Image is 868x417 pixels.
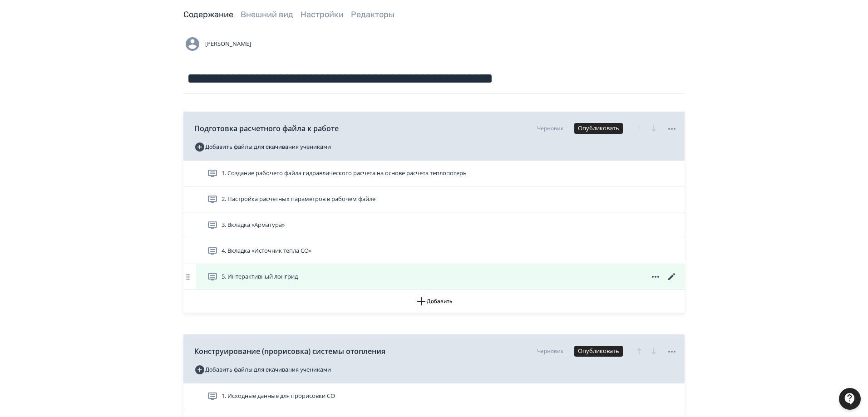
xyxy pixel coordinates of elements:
span: 4. Вкладка «Источник тепла СО» [222,246,311,255]
a: Редакторы [351,10,395,20]
div: 3. Вкладка «Арматура» [183,212,685,238]
div: 1. Исходные данные для прорисовки СО [183,383,685,409]
div: 1. Создание рабочего файла гидравлического расчета на основе расчета теплопотерь [183,161,685,186]
span: 2. Настройка расчетных параметров в рабочем файле [222,195,375,204]
div: 4. Вкладка «Источник тепла СО» [183,238,685,264]
span: 5. Интерактивный лонгрид [222,272,298,281]
span: Конструирование (прорисовка) системы отопления [194,346,385,357]
span: [PERSON_NAME] [205,39,251,49]
div: Черновик [537,347,563,355]
span: 1. Исходные данные для прорисовки СО [222,392,335,401]
div: 2. Настройка расчетных параметров в рабочем файле [183,186,685,212]
button: Добавить файлы для скачивания учениками [194,140,331,154]
div: 5. Интерактивный лонгрид [183,264,685,290]
button: Опубликовать [574,123,623,134]
a: Настройки [301,10,344,20]
button: Опубликовать [574,346,623,357]
span: Подготовка расчетного файла к работе [194,123,339,134]
button: Добавить [183,290,685,313]
span: 1. Создание рабочего файла гидравлического расчета на основе расчета теплопотерь [222,169,467,178]
div: Черновик [537,124,563,132]
button: Добавить файлы для скачивания учениками [194,363,331,377]
span: 3. Вкладка «Арматура» [222,221,285,230]
a: Содержание [183,10,233,20]
a: Внешний вид [241,10,293,20]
